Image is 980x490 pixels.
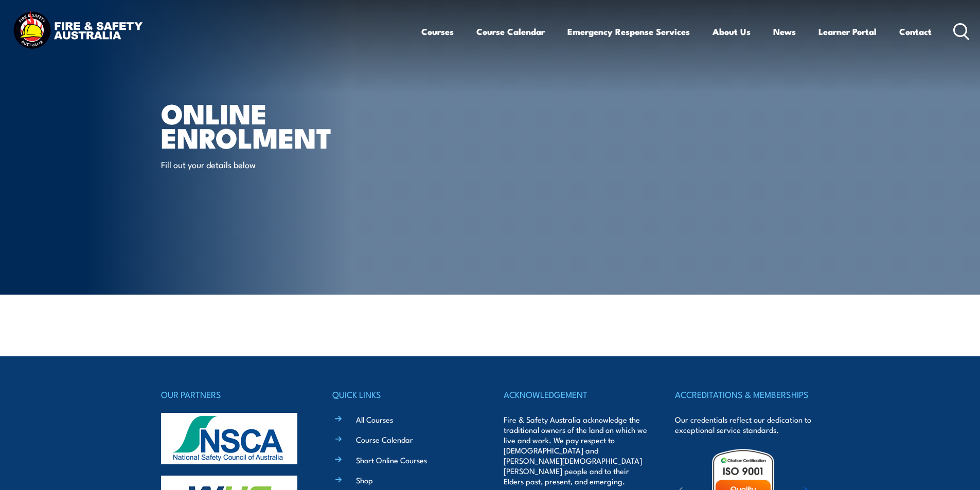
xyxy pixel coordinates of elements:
[356,434,413,445] a: Course Calendar
[675,387,819,402] h4: ACCREDITATIONS & MEMBERSHIPS
[421,18,454,45] a: Courses
[161,101,415,149] h1: Online Enrolment
[356,414,393,425] a: All Courses
[567,18,690,45] a: Emergency Response Services
[773,18,796,45] a: News
[504,414,648,486] p: Fire & Safety Australia acknowledge the traditional owners of the land on which we live and work....
[161,413,297,464] img: nsca-logo-footer
[504,387,648,402] h4: ACKNOWLEDGEMENT
[332,387,476,402] h4: QUICK LINKS
[476,18,545,45] a: Course Calendar
[356,455,427,465] a: Short Online Courses
[161,387,305,402] h4: OUR PARTNERS
[356,475,373,485] a: Shop
[712,18,751,45] a: About Us
[899,18,932,45] a: Contact
[161,158,349,170] p: Fill out your details below
[818,18,877,45] a: Learner Portal
[675,414,819,435] p: Our credentials reflect our dedication to exceptional service standards.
